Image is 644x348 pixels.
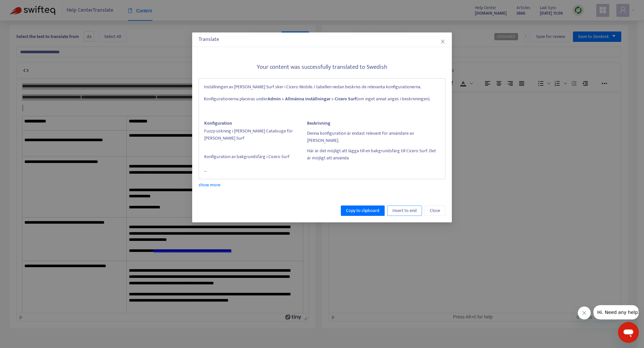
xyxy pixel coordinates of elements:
[618,322,639,343] iframe: Knapp för att öppna meddelandefönstret
[439,38,446,45] button: Close
[204,119,232,127] strong: Konfiguration
[440,39,445,44] span: close
[4,5,47,10] span: Hi. Need any help?
[199,36,445,43] div: Translate
[387,205,422,216] button: Insert to end
[204,128,306,142] p: Fuzzy-sökning i [PERSON_NAME] Catalouge för [PERSON_NAME] Surf
[307,127,440,147] td: Denna konfiguration är endast relevant för användare av [PERSON_NAME].
[346,207,379,214] span: Copy to clipboard
[204,83,440,91] p: Inställningen av [PERSON_NAME] Surf sker i Cicero Mobile. I tabellen nedan beskrivs de relevanta ...
[267,95,356,103] strong: Admin > Allmänna inställningar > Cicero Surf
[430,207,440,214] span: Close
[199,64,445,71] h5: Your content was successfully translated to Swedish
[341,205,385,216] button: Copy to clipboard
[204,147,307,167] td: Konfiguration av bakgrundsfärg i Cicero Surf
[199,78,445,179] div: ...
[204,95,440,103] p: Konfigurationerna placeras under (om inget annat anges i beskrivningen).
[199,181,220,189] a: show more
[392,207,417,214] span: Insert to end
[593,305,639,319] iframe: Meddelande från företag
[5,5,286,12] body: Rich Text Area. Press ALT-0 for help.
[578,306,591,319] iframe: Stäng meddelande
[425,205,445,216] button: Close
[307,147,440,162] p: Här är det möjligt att lägga till en bakgrundsfärg till Cicero Surf. Det är möjligt att använda
[307,119,330,127] strong: Beskrivning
